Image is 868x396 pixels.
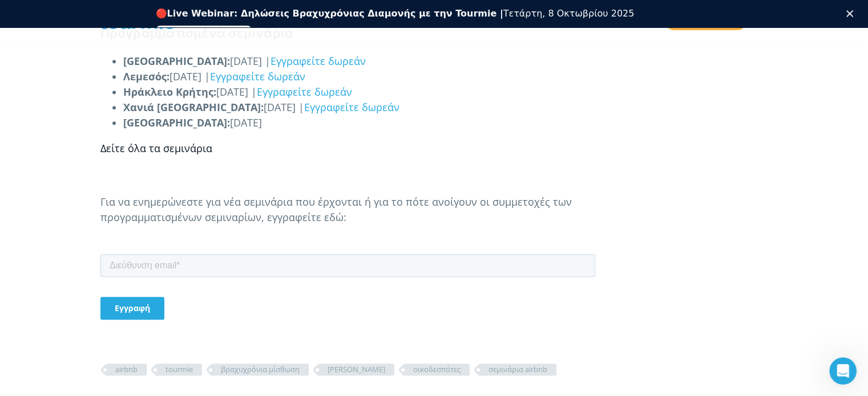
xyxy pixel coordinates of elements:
[156,364,202,375] a: tourmie
[123,85,216,99] strong: Ηράκλειο Κρήτης:
[100,252,595,327] iframe: Form 0
[318,364,394,375] a: [PERSON_NAME]
[257,85,352,99] a: Εγγραφείτε δωρεάν
[123,115,595,130] li: [DATE]
[123,100,595,115] li: [DATE] |
[123,84,595,100] li: [DATE] |
[100,194,595,225] p: Για να ενημερώνεστε για νέα σεμινάρια που έρχονται ή για το πότε ανοίγουν οι συμμετοχές των προγρ...
[123,54,595,69] li: [DATE] |
[123,100,264,114] strong: Χανιά [GEOGRAPHIC_DATA]:
[304,100,399,114] a: Εγγραφείτε δωρεάν
[271,54,366,68] a: Εγγραφείτε δωρεάν
[404,364,470,375] a: οικοδεσπότες
[123,69,595,84] li: [DATE] |
[210,70,305,83] a: Εγγραφείτε δωρεάν
[156,8,635,19] div: 🔴 Τετάρτη, 8 Οκτωβρίου 2025
[846,10,858,17] div: Κλείσιμο
[100,141,212,155] a: Δείτε όλα τα σεμινάρια
[167,8,503,19] b: Live Webinar: Δηλώσεις Βραχυχρόνιας Διαμονής με την Tourmie |
[123,70,169,83] strong: Λεμεσός:
[106,364,147,375] a: airbnb
[123,54,230,68] strong: [GEOGRAPHIC_DATA]:
[829,357,857,385] iframe: Intercom live chat
[212,364,309,375] a: βραχυχρόνια μίσθωση
[479,364,556,375] a: σεμινάρια airbnb
[123,116,230,129] strong: [GEOGRAPHIC_DATA]:
[156,26,252,39] a: Εγγραφείτε δωρεάν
